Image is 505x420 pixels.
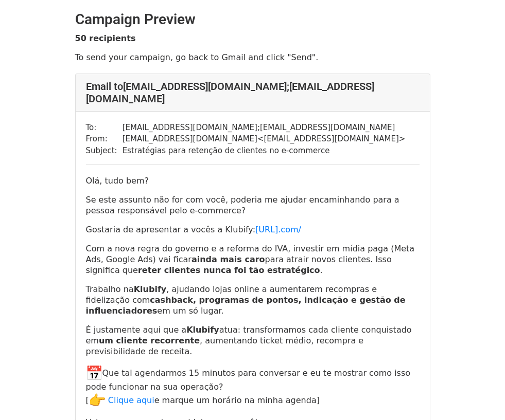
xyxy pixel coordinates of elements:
[123,133,406,145] td: [EMAIL_ADDRESS][DOMAIN_NAME] < [EMAIL_ADDRESS][DOMAIN_NAME] >
[75,52,430,63] p: To send your campaign, go back to Gmail and click "Send".
[86,175,420,186] p: Olá, tudo bem?
[86,365,420,409] p: Que tal agendarmos 15 minutos para conversar e eu te mostrar como isso pode funcionar na sua oper...
[86,80,420,105] h4: Email to [EMAIL_ADDRESS][DOMAIN_NAME] ; [EMAIL_ADDRESS][DOMAIN_NAME]
[75,11,430,28] h2: Campaign Preview
[255,225,301,234] a: [URL].com/
[108,395,154,405] a: Clique aqui
[138,265,320,275] strong: reter clientes nunca foi tão estratégico
[134,284,167,294] strong: Klubify
[86,284,420,316] p: Trabalho na , ajudando lojas online a aumentarem recompras e fidelização com em um só lugar.
[86,133,123,145] td: From:
[86,243,420,276] p: Com a nova regra do governo e a reforma do IVA, investir em mídia paga (Meta Ads, Google Ads) vai...
[86,224,420,235] p: Gostaria de apresentar a vocês a Klubify:
[191,254,265,264] strong: ainda mais caro
[86,324,420,357] p: É justamente aqui que a atua: transformamos cada cliente conquistado em , aumentando ticket médio...
[86,122,123,134] td: To:
[86,194,420,216] p: Se este assunto não for com você, poderia me ajudar encaminhando para a pessoa responsável pelo e...
[89,392,106,409] img: 👉
[86,295,406,316] strong: cashback, programas de pontos, indicação e gestão de influenciadores
[75,33,136,43] strong: 50 recipients
[99,336,200,345] strong: um cliente recorrente
[123,122,406,134] td: [EMAIL_ADDRESS][DOMAIN_NAME] ; [EMAIL_ADDRESS][DOMAIN_NAME]
[86,145,123,157] td: Subject:
[86,365,102,381] img: 📅
[186,325,219,335] b: Klubify
[123,145,406,157] td: Estratégias para retenção de clientes no e-commerce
